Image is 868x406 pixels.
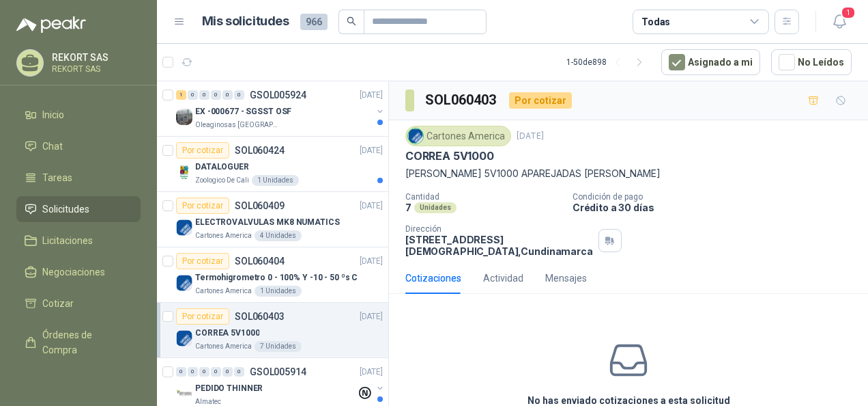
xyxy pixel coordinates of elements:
p: [DATE] [360,255,383,268]
p: [DATE] [360,310,383,323]
p: Condición de pago [573,192,863,202]
div: 0 [199,367,209,377]
p: REKORT SAS [52,53,137,62]
p: PEDIDO THINNER [195,382,263,395]
h1: Mis solicitudes [202,12,289,31]
p: Crédito a 30 días [573,202,863,213]
div: 7 Unidades [255,341,302,352]
p: [STREET_ADDRESS] [DEMOGRAPHIC_DATA] , Cundinamarca [405,234,593,257]
button: Asignado a mi [661,49,760,75]
img: Company Logo [176,219,192,236]
div: 1 - 50 de 898 [566,51,650,73]
div: 0 [211,367,221,377]
a: 1 0 0 0 0 0 GSOL005924[DATE] Company LogoEX -000677 - SGSST OSFOleaginosas [GEOGRAPHIC_DATA][PERS... [176,87,386,131]
span: Solicitudes [42,202,89,217]
a: Por cotizarSOL060403[DATE] Company LogoCORREA 5V1000Cartones America7 Unidades [157,303,388,358]
span: Tareas [42,170,72,185]
a: Por cotizarSOL060424[DATE] Company LogoDATALOGUERZoologico De Cali1 Unidades [157,137,388,192]
div: 0 [222,367,233,377]
p: CORREA 5V1000 [405,149,494,163]
p: SOL060424 [235,146,285,155]
img: Company Logo [176,275,192,291]
div: Cartones America [405,126,511,146]
p: Cartones America [195,286,252,297]
span: Chat [42,139,63,154]
div: Por cotizar [176,308,229,325]
button: No Leídos [771,49,852,75]
span: search [347,16,356,26]
img: Company Logo [408,128,423,144]
div: 4 Unidades [255,230,302,241]
div: 0 [199,90,209,100]
p: [DATE] [517,130,544,143]
p: SOL060409 [235,201,285,211]
div: 1 Unidades [255,286,302,297]
p: Termohigrometro 0 - 100% Y -10 - 50 ºs C [195,271,358,284]
div: Actividad [483,271,523,286]
img: Logo peakr [16,16,86,33]
a: Por cotizarSOL060409[DATE] Company LogoELECTROVALVULAS MK8 NUMATICSCartones America4 Unidades [157,192,388,247]
span: 1 [841,6,856,19]
span: Negociaciones [42,265,105,280]
a: Remisiones [16,368,141,394]
p: [DATE] [360,200,383,213]
div: 0 [234,90,244,100]
img: Company Logo [176,164,192,180]
a: Solicitudes [16,196,141,222]
a: Por cotizarSOL060404[DATE] Company LogoTermohigrometro 0 - 100% Y -10 - 50 ºs CCartones America1 ... [157,247,388,303]
div: 0 [188,367,198,377]
div: Todas [641,14,670,29]
span: Licitaciones [42,233,93,248]
p: EX -000677 - SGSST OSF [195,105,291,118]
div: Mensajes [545,271,587,286]
div: Por cotizar [509,92,572,109]
div: Unidades [414,202,457,213]
p: [DATE] [360,366,383,379]
span: Inicio [42,107,64,122]
div: 1 Unidades [252,175,299,186]
p: SOL060403 [235,312,285,321]
img: Company Logo [176,109,192,125]
div: 0 [188,90,198,100]
div: Por cotizar [176,142,229,159]
div: Por cotizar [176,253,229,269]
div: 1 [176,90,186,100]
span: 966 [300,14,328,30]
p: Cantidad [405,192,562,202]
a: Licitaciones [16,228,141,254]
p: CORREA 5V1000 [195,327,259,340]
p: Cartones America [195,341,252,352]
p: Oleaginosas [GEOGRAPHIC_DATA][PERSON_NAME] [195,120,281,131]
div: 0 [176,367,186,377]
a: Chat [16,133,141,159]
p: DATALOGUER [195,161,249,174]
p: 7 [405,202,411,213]
span: Cotizar [42,296,74,311]
div: 0 [222,90,233,100]
h3: SOL060403 [425,90,498,111]
p: Zoologico De Cali [195,175,249,186]
p: ELECTROVALVULAS MK8 NUMATICS [195,216,340,229]
a: Tareas [16,165,141,191]
p: [DATE] [360,144,383,157]
a: Cotizar [16,290,141,316]
div: 0 [234,367,244,377]
p: [DATE] [360,89,383,102]
div: 0 [211,90,221,100]
img: Company Logo [176,385,192,402]
p: Dirección [405,224,593,234]
a: Órdenes de Compra [16,322,141,363]
p: GSOL005924 [250,90,306,100]
button: 1 [827,10,852,34]
div: Por cotizar [176,198,229,214]
img: Company Logo [176,330,192,347]
p: [PERSON_NAME] 5V1000 APAREJADAS [PERSON_NAME] [405,166,852,181]
a: Negociaciones [16,259,141,285]
p: GSOL005914 [250,367,306,377]
span: Órdenes de Compra [42,327,128,357]
div: Cotizaciones [405,271,461,286]
p: Cartones America [195,230,252,241]
p: SOL060404 [235,256,285,266]
a: Inicio [16,102,141,128]
p: REKORT SAS [52,65,137,73]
